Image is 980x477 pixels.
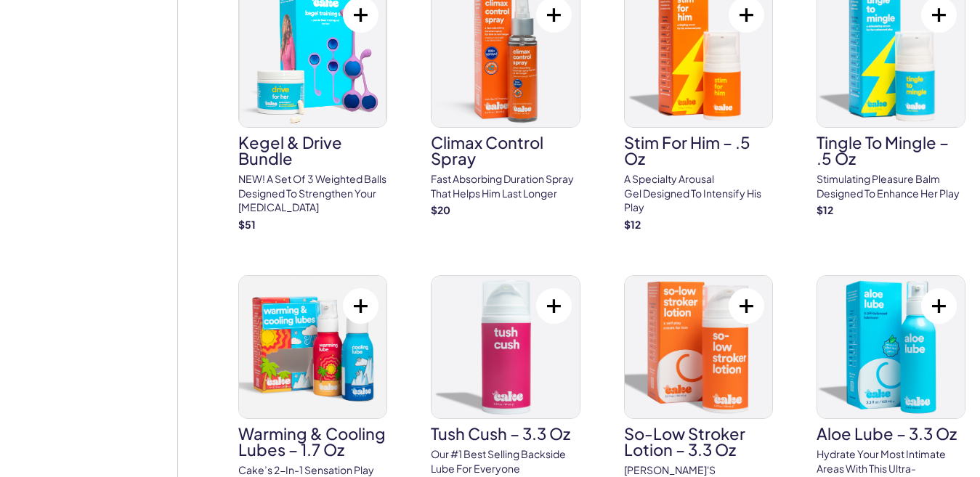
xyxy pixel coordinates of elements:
[431,172,580,200] p: Fast absorbing duration spray that helps him last longer
[817,276,965,418] img: Aloe Lube – 3.3 oz
[238,425,387,457] h3: Warming & Cooling Lubes – 1.7 oz
[431,134,580,166] h3: Climax Control Spray
[817,134,965,166] h3: Tingle To Mingle – .5 oz
[625,276,772,418] img: So-Low Stroker Lotion – 3.3 oz
[624,134,773,166] h3: Stim For Him – .5 oz
[431,425,580,441] h3: Tush Cush – 3.3 oz
[432,276,579,418] img: Tush Cush – 3.3 oz
[817,425,965,441] h3: Aloe Lube – 3.3 oz
[431,447,580,476] p: Our #1 best selling backside lube for everyone
[238,172,387,215] p: NEW! A set of 3 weighted balls designed to strengthen your [MEDICAL_DATA]
[624,218,641,231] strong: $ 12
[238,134,387,166] h3: Kegel & Drive Bundle
[817,172,965,200] p: Stimulating pleasure balm designed to enhance her play
[624,425,773,457] h3: So-Low Stroker Lotion – 3.3 oz
[624,172,773,215] p: A specialty arousal gel designed to intensify his play
[431,203,450,216] strong: $ 20
[238,218,256,231] strong: $ 51
[239,276,386,418] img: Warming & Cooling Lubes – 1.7 oz
[817,203,833,216] strong: $ 12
